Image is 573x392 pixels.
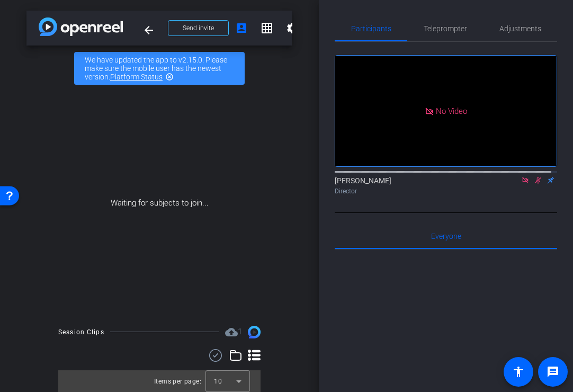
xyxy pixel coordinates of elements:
mat-icon: arrow_back [142,24,155,37]
span: 1 [238,327,242,336]
img: app-logo [39,17,123,36]
mat-icon: settings [286,22,299,34]
span: Adjustments [499,25,541,32]
div: Director [335,186,557,196]
span: Destinations for your clips [225,326,242,338]
span: Participants [351,25,391,32]
span: No Video [436,106,467,115]
div: Waiting for subjects to join... [26,91,292,315]
div: We have updated the app to v2.15.0. Please make sure the mobile user has the newest version. [74,52,245,85]
mat-icon: grid_on [261,22,273,34]
div: Items per page: [154,376,201,387]
img: Session clips [248,326,261,338]
span: Send invite [183,24,214,32]
mat-icon: cloud_upload [225,326,238,338]
mat-icon: message [547,366,559,378]
button: Send invite [168,20,229,36]
a: Platform Status [110,73,163,81]
div: [PERSON_NAME] [335,175,557,196]
span: Teleprompter [424,25,467,32]
div: Session Clips [58,327,104,337]
mat-icon: highlight_off [165,73,174,81]
span: Everyone [431,233,461,240]
mat-icon: account_box [235,22,248,34]
mat-icon: accessibility [512,366,525,378]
